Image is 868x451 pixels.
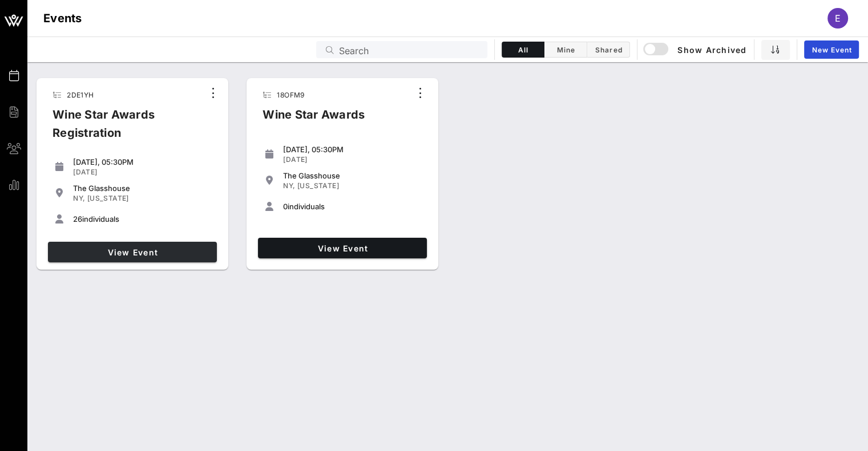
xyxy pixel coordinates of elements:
[283,145,422,154] div: [DATE], 05:30PM
[73,184,212,193] div: The Glasshouse
[43,105,204,151] div: Wine Star Awards Registration
[53,247,212,257] span: View Event
[551,46,580,54] span: Mine
[87,194,129,202] span: [US_STATE]
[509,46,537,54] span: All
[43,9,82,27] h1: Events
[277,91,304,99] span: 18OFM9
[73,214,212,224] div: individuals
[594,46,623,54] span: Shared
[811,46,852,54] span: New Event
[804,40,859,59] a: New Event
[544,42,587,58] button: Mine
[283,171,422,180] div: The Glasshouse
[283,181,295,190] span: NY,
[283,202,422,211] div: individuals
[587,42,630,58] button: Shared
[827,8,848,29] div: E
[283,202,288,211] span: 0
[283,155,422,164] div: [DATE]
[253,105,374,133] div: Wine Star Awards
[644,39,747,60] button: Show Archived
[73,194,85,202] span: NY,
[645,43,746,56] span: Show Archived
[297,181,339,190] span: [US_STATE]
[263,243,422,253] span: View Event
[67,91,94,99] span: 2DE1YH
[73,214,82,224] span: 26
[835,13,841,24] span: E
[73,157,212,166] div: [DATE], 05:30PM
[48,242,217,262] a: View Event
[502,42,544,58] button: All
[73,168,212,177] div: [DATE]
[258,238,427,258] a: View Event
